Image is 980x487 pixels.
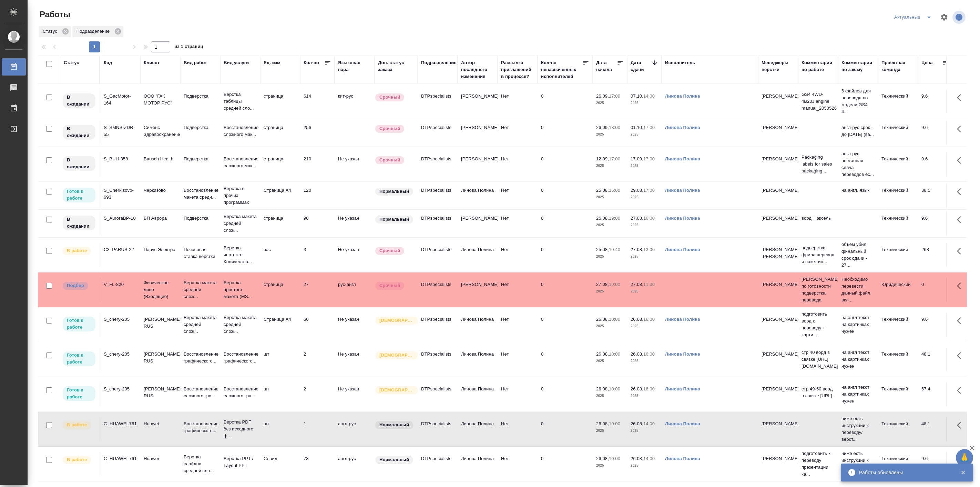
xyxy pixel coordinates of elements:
[458,382,498,406] td: Линова Полина
[418,243,458,267] td: DTPspecialists
[260,211,300,236] td: страница
[260,382,300,406] td: шт
[841,88,875,115] p: 6 файлов для перевода по модели GS4 4...
[953,452,969,468] button: Здесь прячутся важные кнопки
[596,323,624,330] p: 2025
[841,349,875,370] p: на англ текст на картинках нужен
[104,59,112,66] div: Код
[878,89,918,113] td: Технический
[418,183,458,208] td: DTPspecialists
[762,386,795,392] p: [PERSON_NAME]
[67,216,91,230] p: В ожидании
[260,183,300,208] td: Страница А4
[631,59,651,73] div: Дата сдачи
[643,282,655,287] p: 11:30
[458,312,498,337] td: Линова Полина
[596,162,624,169] p: 2025
[953,417,969,434] button: Здесь прячутся важные кнопки
[762,59,795,73] div: Менеджеры верстки
[498,278,538,302] td: Нет
[665,351,700,357] a: Линова Полина
[260,243,300,267] td: час
[104,215,137,222] div: S_AuroraBP-10
[878,121,918,145] td: Технический
[956,449,973,466] button: 🙏
[418,152,458,176] td: DTPspecialists
[184,59,207,66] div: Вид работ
[802,386,835,399] p: стр 49-50 ворд в связке [URL]..
[609,351,620,357] p: 10:00
[878,243,918,267] td: Технический
[39,26,71,37] div: Статус
[878,152,918,176] td: Технический
[609,188,620,193] p: 16:00
[224,245,257,265] p: Верстка чертежа. Количество...
[631,93,643,99] p: 07.10,
[104,124,137,138] div: S_SMNS-ZDR-55
[379,317,414,324] p: [DEMOGRAPHIC_DATA]
[184,351,217,365] p: Восстановление графического...
[631,156,643,161] p: 17.09,
[144,59,160,66] div: Клиент
[458,347,498,371] td: Линова Полина
[379,216,409,223] p: Нормальный
[802,215,835,222] p: ворд + эксель
[596,282,609,287] p: 27.08,
[104,246,137,253] div: C3_PARUS-22
[260,312,300,337] td: Страница А4
[665,125,700,130] a: Линова Полина
[300,347,335,371] td: 2
[762,316,795,323] p: [PERSON_NAME]
[538,89,593,113] td: 0
[643,125,655,130] p: 17:00
[184,93,217,100] p: Подверстка
[631,288,658,295] p: 2025
[72,26,123,37] div: Подразделение
[379,157,400,163] p: Срочный
[144,386,177,399] p: [PERSON_NAME] RUS
[224,213,257,234] p: Верстка макета средней слож...
[260,347,300,371] td: шт
[609,247,620,252] p: 10:40
[538,347,593,371] td: 0
[104,187,137,201] div: S_Cherkizovo-693
[596,392,624,399] p: 2025
[665,421,700,426] a: Линова Полина
[104,351,137,358] div: S_chery-205
[378,59,414,73] div: Доп. статус заказа
[379,282,400,289] p: Срочный
[43,28,60,35] p: Статус
[67,157,91,170] p: В ожидании
[631,162,658,169] p: 2025
[62,386,96,402] div: Исполнитель может приступить к работе
[643,351,655,357] p: 16:00
[224,91,257,112] p: Верстка таблицы средней сло...
[596,100,624,107] p: 2025
[878,183,918,208] td: Технический
[841,314,875,335] p: на англ текст на картинках нужен
[918,243,952,267] td: 268
[498,121,538,145] td: Нет
[665,247,700,252] a: Линова Полина
[609,386,620,391] p: 10:00
[538,183,593,208] td: 0
[300,121,335,145] td: 256
[104,386,137,392] div: S_chery-205
[609,317,620,322] p: 10:00
[609,156,620,161] p: 17:00
[184,314,217,335] p: Верстка макета средней слож...
[878,347,918,371] td: Технический
[184,156,217,162] p: Подверстка
[379,125,400,132] p: Срочный
[67,317,91,331] p: Готов к работе
[631,392,658,399] p: 2025
[300,89,335,113] td: 614
[67,94,91,108] p: В ожидании
[762,93,795,100] p: [PERSON_NAME]
[538,211,593,236] td: 0
[144,279,177,300] p: Физическое лицо (Входящие)
[665,386,700,391] a: Линова Полина
[335,278,375,302] td: рус-англ
[104,281,137,288] div: V_FL-820
[631,216,643,221] p: 27.08,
